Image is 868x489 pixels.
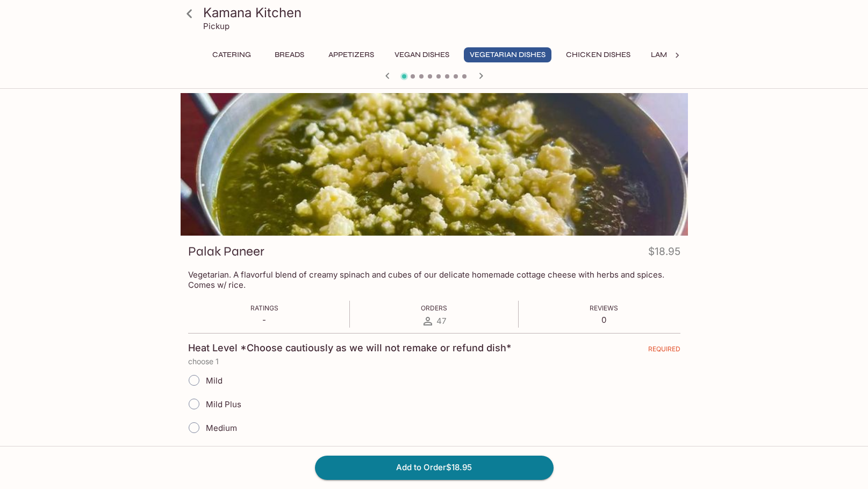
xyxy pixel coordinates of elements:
[203,4,684,21] h3: Kamana Kitchen
[188,243,264,260] h3: Palak Paneer
[389,47,455,62] button: Vegan Dishes
[206,399,241,409] span: Mild Plus
[250,315,278,325] p: -
[436,316,446,326] span: 47
[188,342,511,354] h4: Heat Level *Choose cautiously as we will not remake or refund dish*
[250,304,278,312] span: Ratings
[590,315,618,325] p: 0
[206,47,257,62] button: Catering
[266,47,314,62] button: Breads
[206,423,237,433] span: Medium
[206,375,223,386] span: Mild
[203,21,229,31] p: Pickup
[590,304,618,312] span: Reviews
[464,47,551,62] button: Vegetarian Dishes
[648,243,680,264] h4: $18.95
[645,47,706,62] button: Lamb Dishes
[648,345,680,357] span: REQUIRED
[421,304,447,312] span: Orders
[322,47,380,62] button: Appetizers
[315,456,554,479] button: Add to Order$18.95
[188,270,680,290] p: Vegetarian. A flavorful blend of creamy spinach and cubes of our delicate homemade cottage cheese...
[188,357,680,366] p: choose 1
[560,47,636,62] button: Chicken Dishes
[181,93,688,236] div: Palak Paneer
